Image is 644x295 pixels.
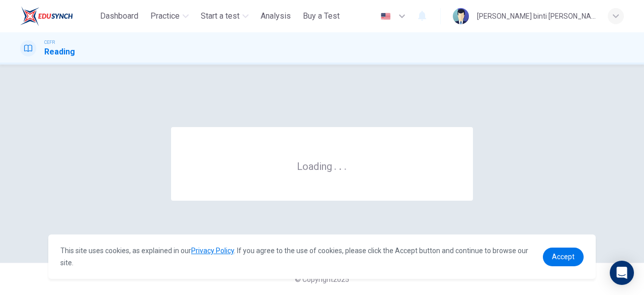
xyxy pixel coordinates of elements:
span: © Copyright 2025 [295,275,349,283]
h6: . [334,157,337,173]
img: en [379,13,392,20]
span: Start a test [201,10,239,22]
button: Dashboard [96,7,142,25]
a: Privacy Policy [191,247,234,255]
a: dismiss cookie message [543,248,584,266]
div: [PERSON_NAME] binti [PERSON_NAME] [477,10,596,22]
span: Analysis [261,10,291,22]
h1: Reading [44,46,75,58]
button: Analysis [257,7,295,25]
div: cookieconsent [48,234,596,279]
span: Dashboard [100,10,138,22]
button: Start a test [197,7,253,25]
img: Profile picture [453,8,469,24]
span: Practice [150,10,180,22]
span: Buy a Test [303,10,340,22]
img: ELTC logo [20,6,73,26]
button: Practice [146,7,193,25]
h6: . [344,157,347,173]
span: This site uses cookies, as explained in our . If you agree to the use of cookies, please click th... [60,247,528,267]
h6: . [339,157,342,173]
span: CEFR [44,39,55,46]
div: Open Intercom Messenger [610,261,634,285]
a: ELTC logo [20,6,96,26]
button: Buy a Test [299,7,344,25]
h6: Loading [297,159,347,172]
span: Accept [552,253,575,261]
